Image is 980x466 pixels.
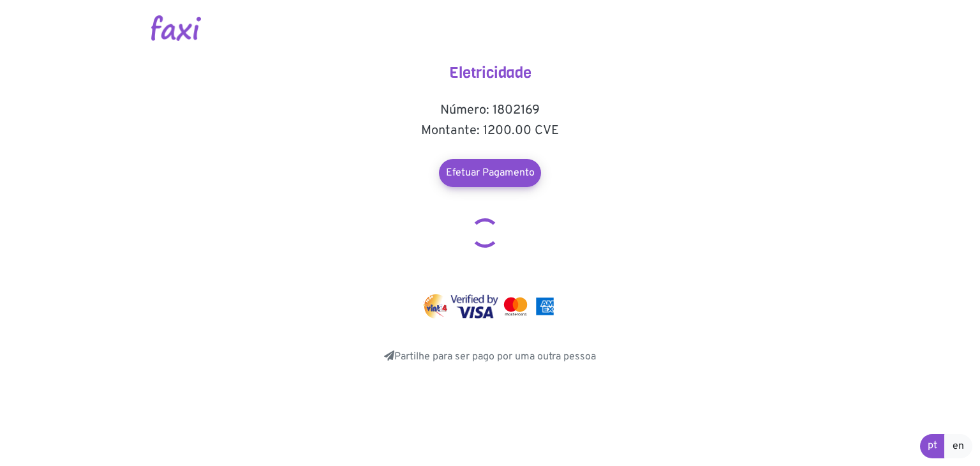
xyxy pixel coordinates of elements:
[533,294,557,319] img: mastercard
[920,434,945,458] a: pt
[501,294,530,319] img: mastercard
[423,294,449,319] img: vinti4
[439,159,541,187] a: Efetuar Pagamento
[362,103,618,118] h5: Número: 1802169
[450,294,498,319] img: visa
[362,123,618,139] h5: Montante: 1200.00 CVE
[384,350,596,363] a: Partilhe para ser pago por uma outra pessoa
[362,64,618,82] h4: Eletricidade
[944,434,972,458] a: en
